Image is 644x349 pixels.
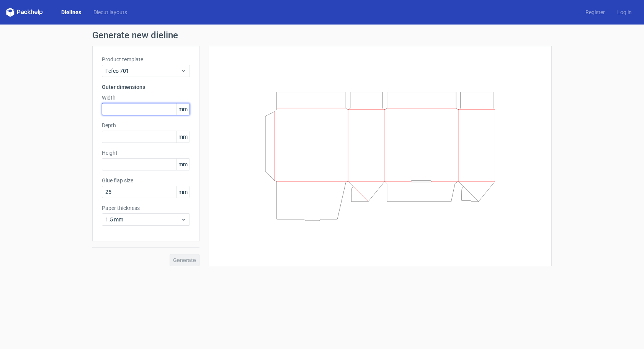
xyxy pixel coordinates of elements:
[611,8,638,16] a: Log in
[55,8,87,16] a: Dielines
[579,8,611,16] a: Register
[176,103,190,115] span: mm
[102,204,190,212] label: Paper thickness
[102,177,190,184] label: Glue flap size
[176,131,190,143] span: mm
[92,31,552,40] h1: Generate new dieline
[105,67,181,75] span: Fefco 701
[102,83,190,91] h3: Outer dimensions
[105,216,181,223] span: 1.5 mm
[102,56,190,63] label: Product template
[176,159,190,170] span: mm
[176,186,190,198] span: mm
[102,121,190,129] label: Depth
[87,8,133,16] a: Diecut layouts
[102,94,190,102] label: Width
[102,149,190,157] label: Height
